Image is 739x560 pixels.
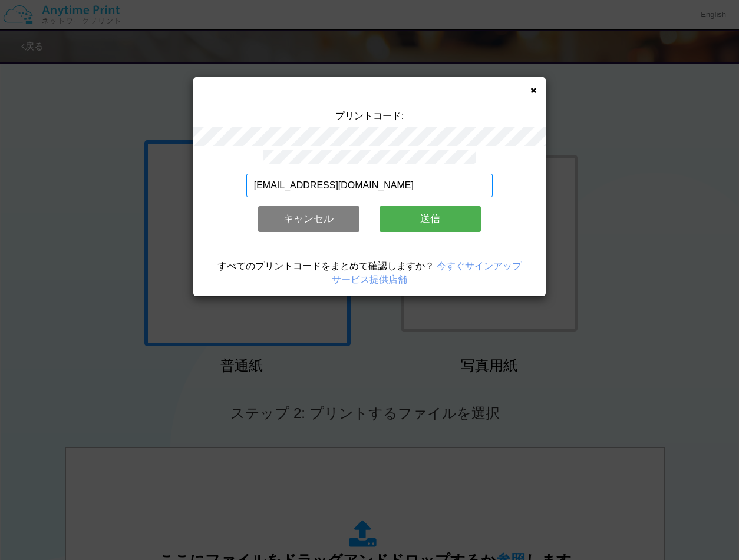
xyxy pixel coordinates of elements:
button: 送信 [380,206,481,232]
a: サービス提供店舗 [332,274,407,284]
input: メールアドレス [246,174,493,197]
span: プリントコード: [335,111,404,121]
button: キャンセル [258,206,359,232]
a: 今すぐサインアップ [437,261,522,271]
span: すべてのプリントコードをまとめて確認しますか？ [217,261,434,271]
